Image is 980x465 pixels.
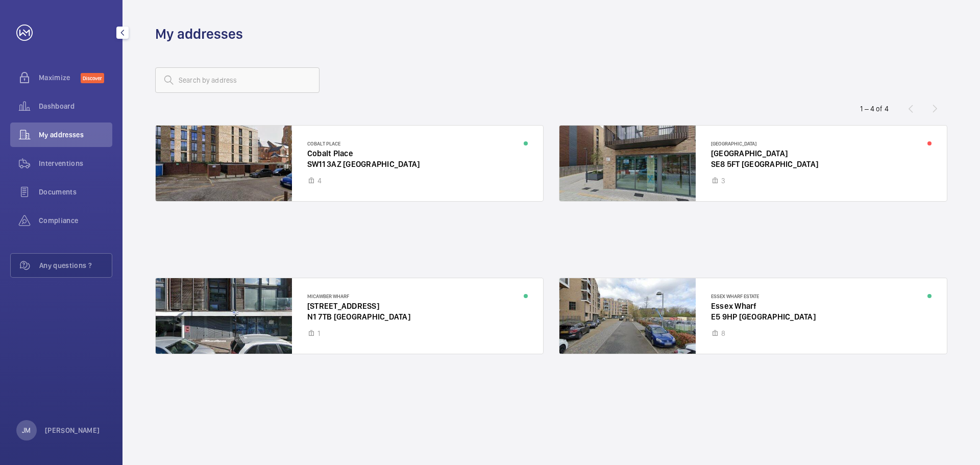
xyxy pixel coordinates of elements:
p: [PERSON_NAME] [45,425,100,435]
span: Any questions ? [39,260,112,271]
span: Dashboard [39,101,112,111]
span: My addresses [39,130,112,140]
span: Interventions [39,158,112,168]
span: Documents [39,187,112,197]
div: 1 – 4 of 4 [860,104,889,114]
span: Maximize [39,72,81,83]
input: Search by address [155,67,320,93]
h1: My addresses [155,25,243,43]
p: JM [22,425,31,435]
span: Compliance [39,215,112,226]
span: Discover [81,73,104,83]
